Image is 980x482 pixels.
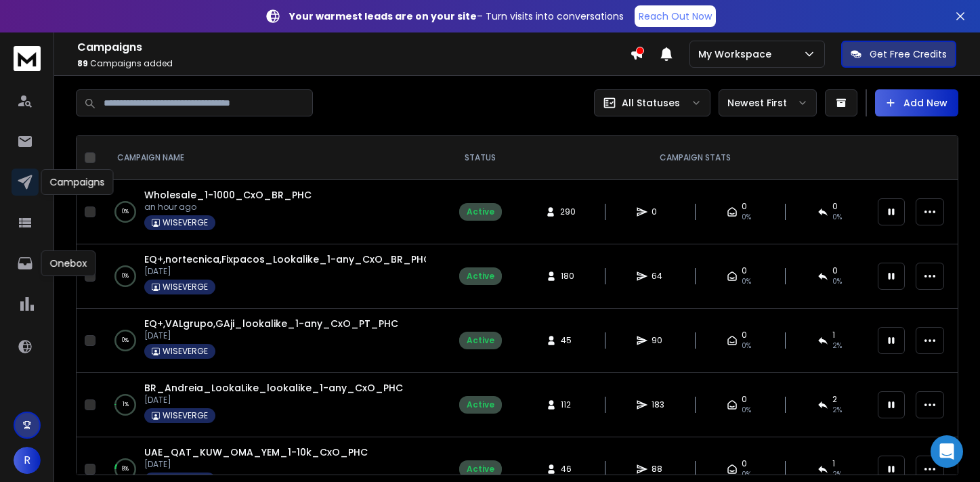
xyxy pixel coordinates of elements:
p: [DATE] [144,395,403,406]
a: Wholesale_1-1000_CxO_BR_PHC [144,188,312,202]
th: CAMPAIGN NAME [101,136,440,180]
span: 64 [652,271,665,282]
th: CAMPAIGN STATS [521,136,870,180]
button: Get Free Credits [841,41,956,68]
button: Newest First [719,89,817,116]
img: logo [14,46,41,71]
p: 0 % [122,334,129,347]
p: My Workspace [698,47,777,61]
span: 0 [832,201,838,212]
span: 0 [742,394,747,405]
p: 0 % [122,269,129,283]
p: All Statuses [622,96,680,110]
p: WISEVERGE [163,410,208,421]
span: 0% [832,212,842,223]
a: EQ+,nortecnica,Fixpacos_Lookalike_1-any_CxO_BR_PHC [144,253,431,266]
td: 0%EQ+,VALgrupo,GAji_lookalike_1-any_CxO_PT_PHC[DATE]WISEVERGE [101,309,440,373]
span: 45 [561,335,574,346]
div: Open Intercom Messenger [931,435,963,468]
span: 88 [652,464,665,475]
p: WISEVERGE [163,217,208,228]
span: 1 [832,458,835,469]
p: WISEVERGE [163,282,208,292]
span: 0 % [832,276,842,287]
h1: Campaigns [77,39,630,56]
td: 0%Wholesale_1-1000_CxO_BR_PHCan hour agoWISEVERGE [101,180,440,244]
div: Active [467,399,494,410]
p: Reach Out Now [639,9,712,23]
span: 89 [77,58,88,69]
span: 180 [561,271,574,282]
a: Reach Out Now [635,5,716,27]
span: 46 [561,464,574,475]
p: [DATE] [144,330,398,341]
span: 0 [742,265,747,276]
div: Active [467,206,494,217]
p: 0 % [122,205,129,219]
a: UAE_QAT_KUW_OMA_YEM_1-10k_CxO_PHC [144,445,368,459]
span: 290 [560,206,576,217]
p: WISEVERGE [163,346,208,357]
p: an hour ago [144,202,312,213]
p: Get Free Credits [870,47,947,61]
button: R [14,447,41,474]
p: 1 % [123,398,129,412]
span: 2 % [832,341,842,351]
div: Active [467,271,494,282]
div: Active [467,464,494,475]
td: 1%BR_Andreia_LookaLike_lookalike_1-any_CxO_PHC[DATE]WISEVERGE [101,373,440,437]
p: – Turn visits into conversations [289,9,624,23]
a: EQ+,VALgrupo,GAji_lookalike_1-any_CxO_PT_PHC [144,317,398,330]
span: 90 [652,335,665,346]
th: STATUS [440,136,521,180]
strong: Your warmest leads are on your site [289,9,477,23]
span: 112 [561,399,574,410]
span: 0% [742,341,751,351]
span: 0% [742,212,751,223]
span: 0 [652,206,665,217]
p: 8 % [122,462,129,476]
div: Onebox [41,250,96,276]
span: 0% [742,469,751,480]
span: 0 [832,265,838,276]
span: 0 [742,458,747,469]
span: 2 % [832,405,842,416]
span: 0% [742,276,751,287]
button: Add New [875,89,958,116]
p: [DATE] [144,266,426,277]
span: 2 % [832,469,842,480]
a: BR_Andreia_LookaLike_lookalike_1-any_CxO_PHC [144,381,403,395]
td: 0%EQ+,nortecnica,Fixpacos_Lookalike_1-any_CxO_BR_PHC[DATE]WISEVERGE [101,244,440,309]
div: Campaigns [41,169,114,195]
span: 0% [742,405,751,416]
span: 183 [652,399,665,410]
span: 2 [832,394,837,405]
span: 1 [832,330,835,341]
p: Campaigns added [77,58,630,69]
span: 0 [742,330,747,341]
div: Active [467,335,494,346]
p: [DATE] [144,459,368,470]
span: 0 [742,201,747,212]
